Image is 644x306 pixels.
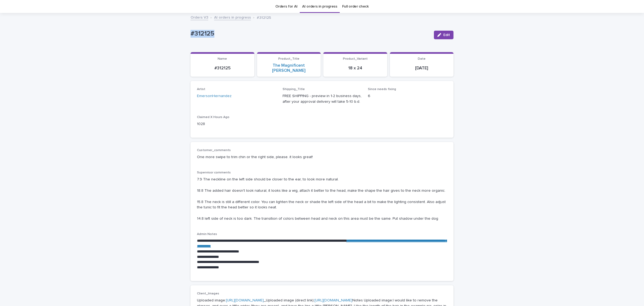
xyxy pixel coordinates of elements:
span: Edit [443,33,450,37]
a: Orders V3 [191,14,208,20]
a: AI orders in progress [214,14,251,20]
p: 7.9 The neckline on the left side should be closer to the ear, to look more natural. 18.8 The add... [197,177,447,221]
button: Edit [434,31,453,39]
span: Artist [197,88,205,91]
span: Product_Title [278,57,299,61]
a: The Magnificent [PERSON_NAME] [260,63,318,73]
span: Date [418,57,426,61]
a: Orders for AI [275,0,297,13]
p: 6 [368,93,447,99]
span: Name [218,57,227,61]
span: Admin Notes [197,233,217,236]
p: 18 x 24 [327,66,384,71]
span: Claimed X Hours Ago [197,116,229,119]
p: #312125 [191,30,430,38]
a: [URL][DOMAIN_NAME] [314,298,352,302]
span: Customer_comments [197,149,231,152]
span: Shipping_Title [283,88,305,91]
p: #312125 [194,66,251,71]
p: 1028 [197,121,276,127]
span: Supervisor comments [197,171,231,174]
span: Product_Variant [343,57,368,61]
span: Since needs fixing [368,88,396,91]
a: AI orders in progress [302,0,337,13]
span: Client_Images [197,292,219,295]
a: Full order check [342,0,369,13]
p: One more swipe to trim chin or the right side, please. it looks great! [197,154,447,160]
p: [DATE] [393,66,451,71]
p: FREE SHIPPING - preview in 1-2 business days, after your approval delivery will take 5-10 b.d. [283,93,362,105]
p: #312125 [257,14,271,20]
a: [URL][DOMAIN_NAME] [226,298,264,302]
a: EmersonHernandez [197,93,232,99]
